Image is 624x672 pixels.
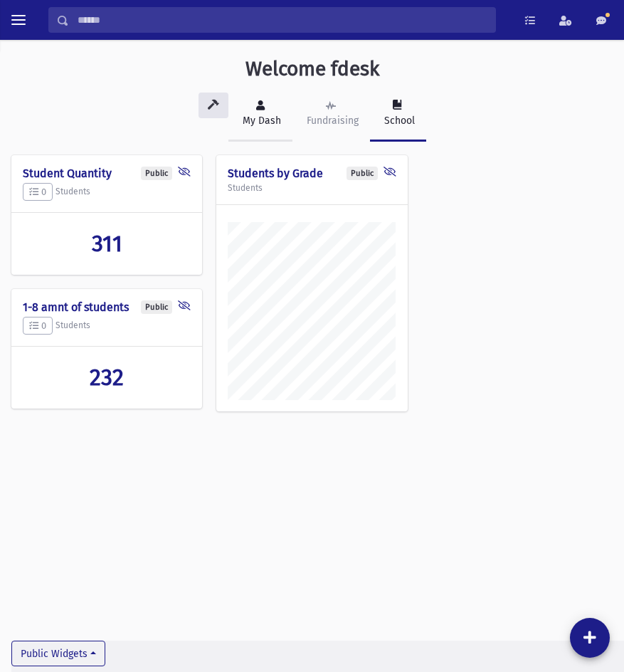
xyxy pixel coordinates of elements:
div: My Dash [240,113,281,128]
h5: Students [228,183,396,193]
span: 0 [29,320,46,331]
button: 0 [23,183,53,201]
button: Public Widgets [11,641,105,666]
h5: Students [23,183,191,201]
div: Public [141,300,172,314]
div: Public [347,167,378,180]
a: My Dash [228,87,292,142]
span: 311 [92,230,122,257]
div: School [381,113,415,128]
a: Fundraising [292,87,370,142]
h5: Students [23,317,191,335]
span: 232 [90,364,124,391]
button: toggle menu [6,7,31,33]
span: 0 [29,187,46,197]
button: 0 [23,317,53,335]
h4: 1-8 amnt of students [23,300,191,314]
h3: Welcome fdesk [245,57,379,81]
div: Public [141,167,172,180]
h4: Students by Grade [228,167,396,180]
input: Search [69,7,495,33]
a: 232 [23,364,191,391]
a: 311 [23,230,191,257]
h4: Student Quantity [23,167,191,180]
a: School [370,87,426,142]
div: Fundraising [304,113,359,128]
